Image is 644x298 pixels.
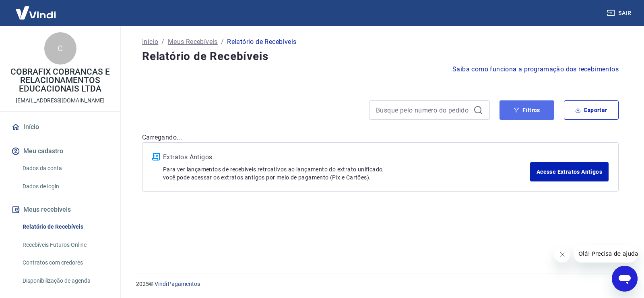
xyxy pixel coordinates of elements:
span: Olá! Precisa de ajuda? [5,6,68,12]
p: 2025 © [136,280,625,288]
p: / [221,37,224,47]
img: Vindi [10,0,62,25]
a: Disponibilização de agenda [19,273,111,289]
a: Início [10,118,111,136]
p: [EMAIL_ADDRESS][DOMAIN_NAME] [16,96,105,105]
p: Para ver lançamentos de recebíveis retroativos ao lançamento do extrato unificado, você pode aces... [163,165,530,181]
button: Exportar [564,100,619,120]
a: Meus Recebíveis [168,37,218,47]
button: Meus recebíveis [10,201,111,219]
a: Saiba como funciona a programação dos recebimentos [452,65,619,74]
div: C [44,32,76,65]
a: Início [142,37,158,47]
p: Extratos Antigos [163,152,530,162]
p: Relatório de Recebíveis [227,37,296,47]
a: Acesse Extratos Antigos [530,162,609,181]
a: Vindi Pagamentos [155,281,200,287]
a: Relatório de Recebíveis [19,219,111,235]
a: Recebíveis Futuros Online [19,237,111,253]
img: ícone [152,153,160,160]
button: Sair [605,6,634,21]
input: Busque pelo número do pedido [376,104,470,116]
a: Dados de login [19,178,111,195]
button: Filtros [500,100,554,120]
button: Meu cadastro [10,142,111,160]
iframe: Fechar mensagem [554,246,570,263]
iframe: Mensagem da empresa [574,245,638,263]
a: Dados da conta [19,160,111,177]
a: Contratos com credores [19,254,111,271]
p: / [161,37,164,47]
iframe: Botão para abrir a janela de mensagens [612,266,638,292]
p: Carregando... [142,133,619,142]
h4: Relatório de Recebíveis [142,48,619,65]
p: COBRAFIX COBRANCAS E RELACIONAMENTOS EDUCACIONAIS LTDA [6,68,114,93]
